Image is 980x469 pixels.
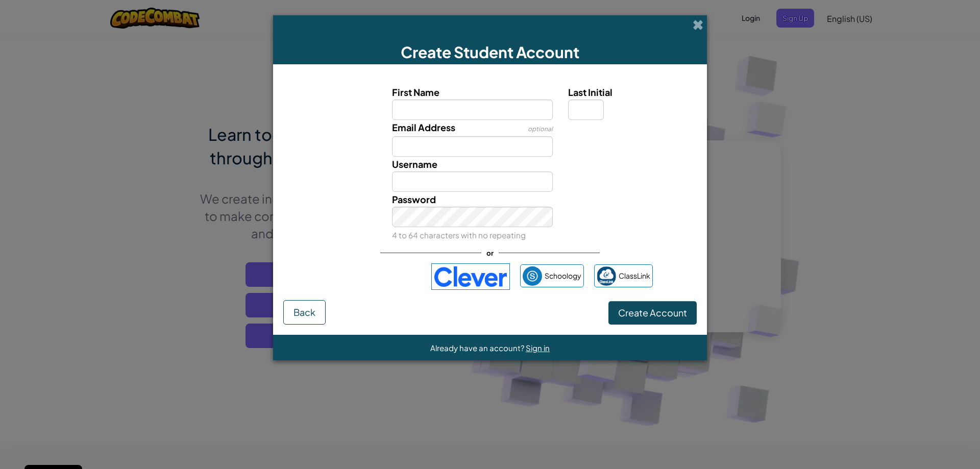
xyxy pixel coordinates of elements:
button: Back [283,300,326,325]
span: ClassLink [619,268,650,283]
iframe: Sign in with Google Button [323,265,426,288]
span: Create Student Account [401,42,579,62]
small: 4 to 64 characters with no repeating [392,230,526,240]
img: schoology.png [523,266,542,286]
span: Username [392,158,437,170]
span: optional [528,125,553,133]
span: Create Account [618,307,687,318]
span: Password [392,193,436,205]
span: Back [293,306,315,318]
a: Sign in [526,343,550,353]
span: or [481,245,499,260]
span: Already have an account? [430,343,526,353]
span: Schoology [545,268,581,283]
span: Last Initial [568,86,612,98]
img: classlink-logo-small.png [597,266,616,286]
button: Create Account [608,301,697,325]
span: First Name [392,86,439,98]
img: clever-logo-blue.png [431,263,510,290]
span: Email Address [392,121,455,133]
